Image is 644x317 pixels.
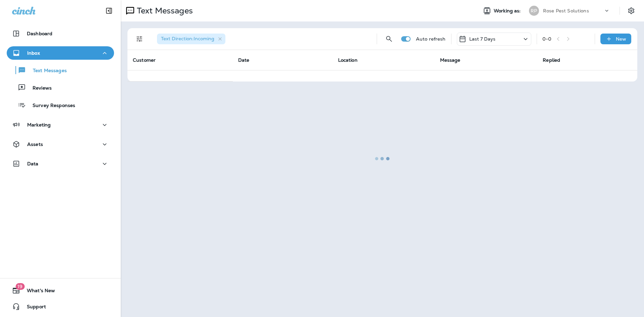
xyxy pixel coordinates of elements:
[7,157,114,170] button: Data
[26,85,52,92] p: Reviews
[7,98,114,112] button: Survey Responses
[100,4,118,17] button: Collapse Sidebar
[7,63,114,77] button: Text Messages
[7,81,114,95] button: Reviews
[27,31,52,36] p: Dashboard
[15,283,24,290] span: 19
[20,288,55,296] span: What's New
[7,138,114,151] button: Assets
[7,300,114,313] button: Support
[27,50,40,56] p: Inbox
[26,68,67,74] p: Text Messages
[7,46,114,60] button: Inbox
[27,122,51,127] p: Marketing
[7,27,114,40] button: Dashboard
[27,161,39,166] p: Data
[27,142,43,147] p: Assets
[20,304,46,312] span: Support
[7,284,114,297] button: 19What's New
[7,118,114,131] button: Marketing
[616,36,626,42] p: New
[26,103,75,109] p: Survey Responses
